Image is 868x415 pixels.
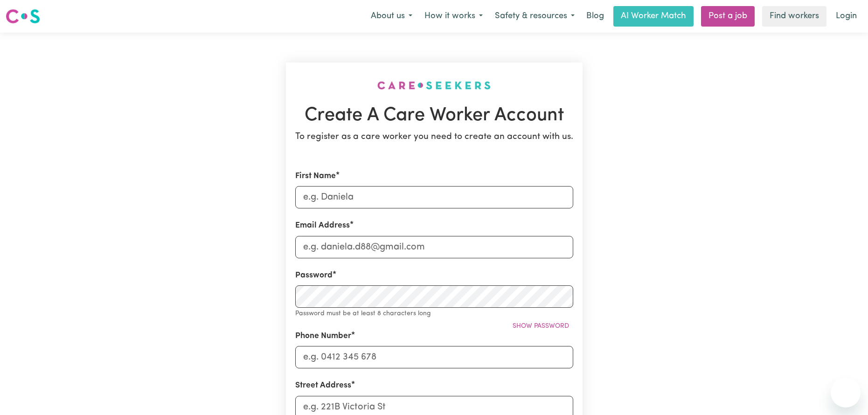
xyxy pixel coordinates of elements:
input: e.g. Daniela [295,186,573,208]
button: About us [365,7,418,26]
a: Blog [581,6,610,27]
a: Careseekers logo [6,6,40,27]
label: Street Address [295,380,351,392]
a: Post a job [701,6,755,27]
label: Email Address [295,220,350,232]
input: e.g. 0412 345 678 [295,346,573,368]
img: Careseekers logo [6,8,40,25]
span: Show password [513,323,569,330]
iframe: Button to launch messaging window [831,378,861,408]
label: Phone Number [295,330,351,342]
a: Login [830,6,862,27]
a: Find workers [762,6,826,27]
label: Password [295,270,333,282]
a: AI Worker Match [613,6,694,27]
button: Safety & resources [489,7,581,26]
input: e.g. daniela.d88@gmail.com [295,236,573,258]
h1: Create A Care Worker Account [295,104,573,127]
button: How it works [418,7,489,26]
button: Show password [508,319,573,333]
p: To register as a care worker you need to create an account with us. [295,131,573,144]
small: Password must be at least 8 characters long [295,310,431,317]
label: First Name [295,170,336,182]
